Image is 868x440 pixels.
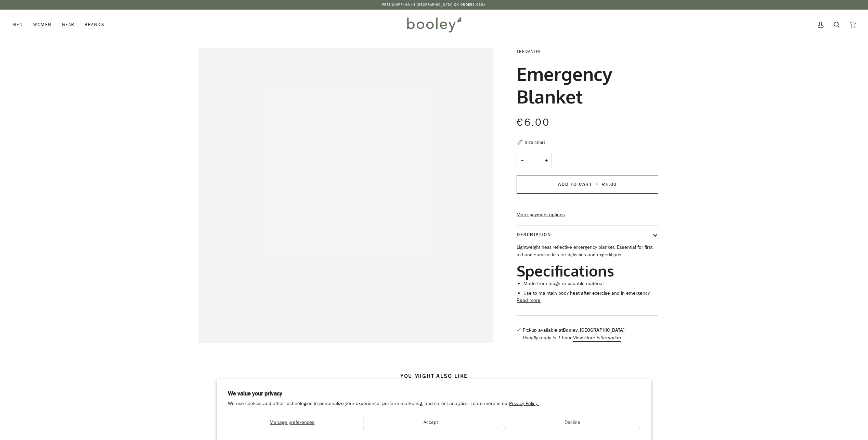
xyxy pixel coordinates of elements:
div: Emergency Blanket [198,48,493,343]
span: Brands [85,21,104,28]
div: Size chart [525,139,545,146]
button: Decline [505,416,640,429]
button: + [541,153,552,168]
span: Men [12,21,23,28]
h2: We value your privacy [228,390,640,398]
a: Brands [79,10,109,40]
button: Description [517,225,658,244]
a: Gear [57,10,80,40]
p: We use cookies and other technologies to personalize your experience, perform marketing, and coll... [228,401,640,407]
a: More payment options [517,211,658,219]
h2: You might also like [198,373,670,387]
span: €6.00 [602,181,617,187]
strong: Booley, [GEOGRAPHIC_DATA] [563,327,624,333]
span: Add to Cart [558,181,592,187]
img: Booley [404,15,464,35]
button: Read more [517,297,541,304]
button: − [517,153,528,168]
a: Trekmates [517,49,541,54]
p: Usually ready in 1 hour [523,334,624,342]
input: Quantity [517,153,552,168]
span: Gear [62,21,75,28]
p: Pickup available at [523,327,624,334]
h3: Specifications [517,261,658,280]
li: Made from tough re-useable material [523,280,658,288]
li: Use to maintain body heat after exercise and in emergency [523,290,658,297]
button: Accept [363,416,498,429]
p: Free Shipping in [GEOGRAPHIC_DATA] on Orders €50+ [382,2,486,8]
button: View store information [573,334,621,342]
button: Manage preferences [228,416,356,429]
span: Women [33,21,51,28]
span: Manage preferences [270,419,314,426]
button: Add to Cart • €6.00 [517,175,658,194]
a: Women [28,10,56,40]
h1: Emergency Blanket [517,62,653,108]
a: Men [12,10,28,40]
span: €6.00 [517,115,550,130]
a: Privacy Policy. [509,400,539,407]
span: Lightweight heat reflective emergency blanket. Essential for first aid and survival kits for acti... [517,244,652,258]
span: • [594,181,600,187]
